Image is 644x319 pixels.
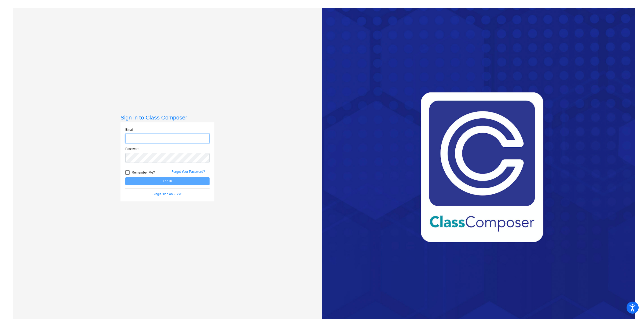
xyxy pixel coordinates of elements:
span: Remember Me? [132,169,155,176]
a: Single sign on - SSO [152,192,182,196]
a: Forgot Your Password? [171,170,205,174]
label: Password [125,147,140,151]
h3: Sign in to Class Composer [120,114,214,121]
button: Log In [125,177,210,185]
label: Email [125,127,133,132]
